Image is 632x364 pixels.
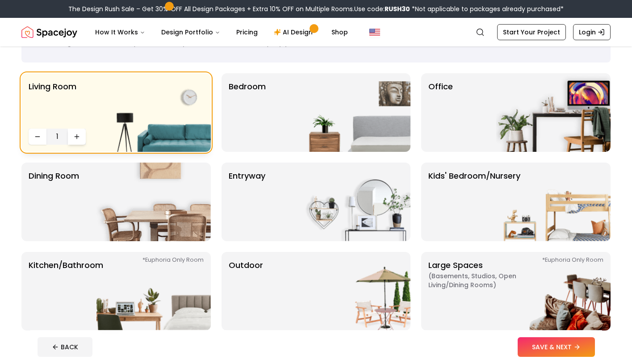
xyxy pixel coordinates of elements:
img: Bedroom [296,73,410,152]
p: Outdoor [229,259,263,323]
p: Bedroom [229,80,266,145]
img: Large Spaces *Euphoria Only [496,252,611,331]
a: Pricing [229,23,265,41]
p: Kitchen/Bathroom [29,259,103,323]
button: How It Works [88,23,152,41]
button: Decrease quantity [29,129,46,145]
p: entryway [229,170,265,234]
p: Office [428,80,453,145]
img: Kitchen/Bathroom *Euphoria Only [96,252,211,331]
a: Login [573,24,611,40]
span: 1 [50,131,64,142]
img: Spacejoy Logo [21,23,77,41]
button: SAVE & NEXT [518,337,595,357]
img: Kids' Bedroom/Nursery [496,163,611,241]
img: Outdoor [296,252,410,331]
b: RUSH30 [385,4,410,13]
a: Start Your Project [497,24,566,40]
p: Kids' Bedroom/Nursery [428,170,520,234]
span: Use code: [354,4,410,13]
p: Large Spaces [428,259,540,323]
button: BACK [38,337,92,357]
p: Living Room [29,80,76,125]
img: Office [496,73,611,152]
span: ( Basements, Studios, Open living/dining rooms ) [428,272,540,289]
img: Dining Room [96,163,211,241]
div: The Design Rush Sale – Get 30% OFF All Design Packages + Extra 10% OFF on Multiple Rooms. [68,4,564,13]
a: Spacejoy [21,23,77,41]
nav: Main [88,23,355,41]
span: *Not applicable to packages already purchased* [410,4,564,13]
p: Dining Room [29,170,79,234]
a: AI Design [267,23,322,41]
button: Design Portfolio [154,23,227,41]
nav: Global [21,18,611,46]
a: Shop [324,23,355,41]
button: Increase quantity [68,129,86,145]
img: entryway [296,163,410,241]
img: Living Room [96,73,211,152]
img: United States [369,27,380,38]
